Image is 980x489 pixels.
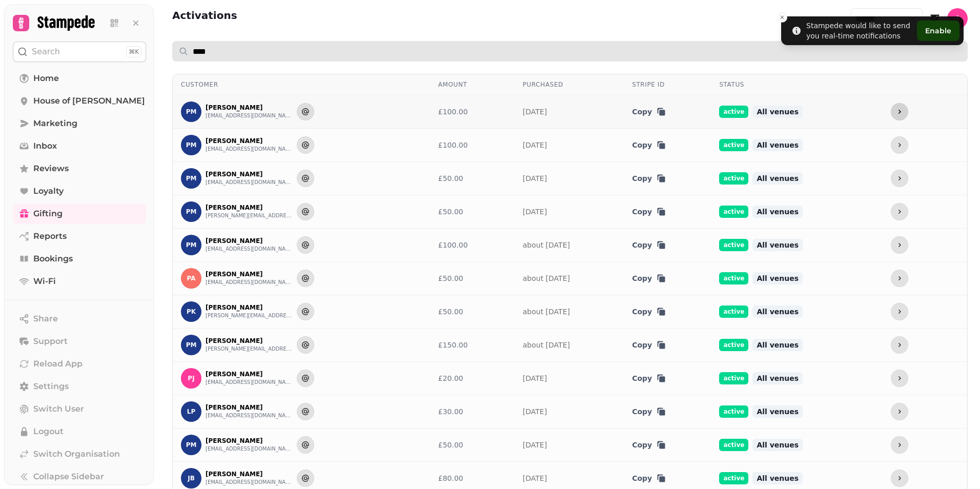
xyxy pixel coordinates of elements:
[523,308,570,316] a: about [DATE]
[206,245,293,253] button: [EMAIL_ADDRESS][DOMAIN_NAME]
[719,372,748,384] span: active
[13,249,146,269] a: Bookings
[13,399,146,419] button: Switch User
[632,173,666,184] button: Copy
[206,145,293,153] button: [EMAIL_ADDRESS][DOMAIN_NAME]
[188,475,195,482] span: JB
[33,448,120,460] span: Switch Organisation
[719,305,748,318] span: active
[719,272,748,284] span: active
[891,170,908,187] button: more
[523,274,570,282] a: about [DATE]
[206,478,293,486] button: [EMAIL_ADDRESS][DOMAIN_NAME]
[632,373,666,383] button: Copy
[297,403,314,420] button: Send to
[632,273,666,283] button: Copy
[181,80,422,89] div: Customer
[777,12,787,23] button: Close toast
[33,380,69,393] span: Settings
[297,170,314,187] button: Send to
[206,203,293,212] p: [PERSON_NAME]
[891,470,908,487] button: more
[13,421,146,442] button: Logout
[13,466,146,487] button: Collapse Sidebar
[917,21,959,41] button: Enable
[297,270,314,287] button: Send to
[297,303,314,320] button: Send to
[186,175,197,182] span: PM
[523,341,570,349] a: about [DATE]
[186,141,197,149] span: PM
[523,474,547,482] a: [DATE]
[206,412,293,420] button: [EMAIL_ADDRESS][DOMAIN_NAME]
[719,206,748,218] span: active
[13,181,146,201] a: Loyalty
[206,378,293,386] button: [EMAIL_ADDRESS][DOMAIN_NAME]
[752,472,803,484] span: All venues
[13,331,146,352] button: Support
[891,136,908,154] button: more
[632,307,666,317] button: Copy
[752,239,803,251] span: All venues
[719,239,748,251] span: active
[752,439,803,451] span: All venues
[206,170,293,178] p: [PERSON_NAME]
[33,117,77,130] span: Marketing
[206,270,293,278] p: [PERSON_NAME]
[13,271,146,292] a: Wi-Fi
[33,72,59,85] span: Home
[187,275,196,282] span: PA
[13,203,146,224] a: Gifting
[206,437,293,445] p: [PERSON_NAME]
[33,230,67,242] span: Reports
[206,403,293,412] p: [PERSON_NAME]
[632,80,703,89] div: Stripe ID
[33,358,83,370] span: Reload App
[752,305,803,318] span: All venues
[206,104,293,112] p: [PERSON_NAME]
[891,203,908,220] button: more
[438,273,506,283] div: £50.00
[891,103,908,120] button: more
[206,312,293,320] button: [PERSON_NAME][EMAIL_ADDRESS][DOMAIN_NAME]
[297,436,314,454] button: Send to
[206,337,293,345] p: [PERSON_NAME]
[523,241,570,249] a: about [DATE]
[632,340,666,350] button: Copy
[438,207,506,217] div: £50.00
[186,341,197,349] span: PM
[632,240,666,250] button: Copy
[297,103,314,120] button: Send to
[33,162,69,175] span: Reviews
[719,405,748,418] span: active
[172,8,237,29] h2: Activations
[719,172,748,185] span: active
[632,207,666,217] button: Copy
[891,436,908,454] button: more
[186,441,197,449] span: PM
[206,345,293,353] button: [PERSON_NAME][EMAIL_ADDRESS][DOMAIN_NAME]
[523,108,547,116] a: [DATE]
[33,253,73,265] span: Bookings
[188,375,194,382] span: PJ
[126,46,141,57] div: ⌘K
[206,237,293,245] p: [PERSON_NAME]
[297,203,314,220] button: Send to
[13,376,146,397] a: Settings
[632,107,666,117] button: Copy
[752,405,803,418] span: All venues
[13,91,146,111] a: House of [PERSON_NAME]
[13,226,146,247] a: Reports
[719,106,748,118] span: active
[206,212,293,220] button: [PERSON_NAME][EMAIL_ADDRESS][DOMAIN_NAME]
[752,172,803,185] span: All venues
[13,68,146,89] a: Home
[523,208,547,216] a: [DATE]
[438,173,506,184] div: £50.00
[32,46,60,58] p: Search
[632,140,666,150] button: Copy
[438,140,506,150] div: £100.00
[438,107,506,117] div: £100.00
[13,354,146,374] button: Reload App
[206,303,293,312] p: [PERSON_NAME]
